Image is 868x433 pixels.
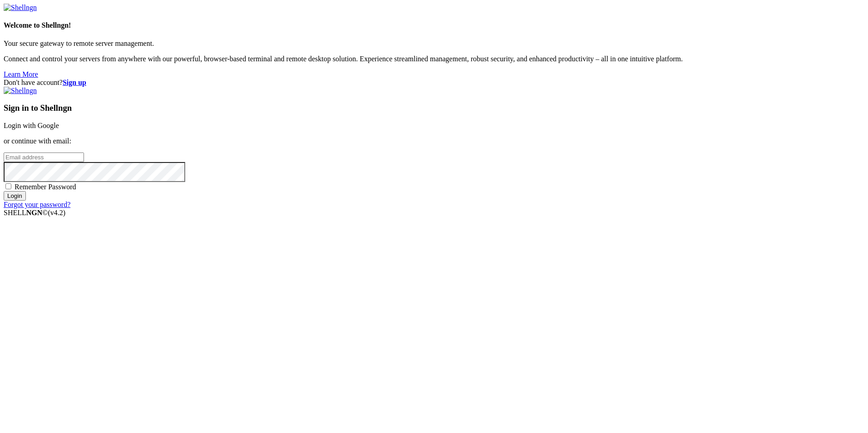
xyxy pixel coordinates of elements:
img: Shellngn [4,87,37,95]
p: Your secure gateway to remote server management. [4,39,864,48]
h3: Sign in to Shellngn [4,103,864,113]
a: Sign up [63,79,86,86]
img: Shellngn [4,4,37,12]
span: 4.2.0 [48,209,66,216]
b: NGN [26,209,43,216]
span: Remember Password [15,183,76,191]
h4: Welcome to Shellngn! [4,21,864,30]
input: Email address [4,153,84,162]
p: or continue with email: [4,137,864,145]
p: Connect and control your servers from anywhere with our powerful, browser-based terminal and remo... [4,55,864,63]
span: SHELL © [4,209,65,216]
div: Don't have account? [4,79,864,87]
a: Login with Google [4,122,59,129]
a: Learn More [4,70,38,78]
input: Remember Password [5,183,11,189]
input: Login [4,191,26,201]
a: Forgot your password? [4,201,70,208]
